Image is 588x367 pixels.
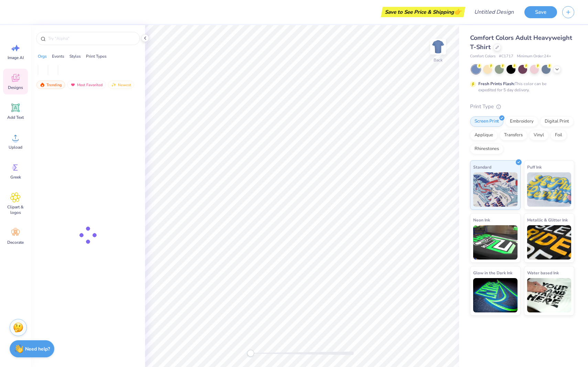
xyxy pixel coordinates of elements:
[551,130,567,140] div: Foil
[383,7,464,17] div: Save to See Price & Shipping
[473,216,490,223] span: Neon Ink
[454,8,461,16] span: 👉
[111,82,117,87] img: newest.gif
[25,346,50,352] strong: Need help?
[473,172,518,207] img: Standard
[8,55,24,60] span: Image AI
[4,204,27,215] span: Clipart & logos
[67,81,106,89] div: Most Favorited
[470,116,503,127] div: Screen Print
[478,81,563,93] div: This color can be expedited for 5 day delivery.
[7,240,24,245] span: Decorate
[36,81,65,89] div: Trending
[517,54,551,59] span: Minimum Order: 24 +
[527,269,559,276] span: Water based Ink
[527,225,571,260] img: Metallic & Glitter Ink
[527,278,571,312] img: Water based Ink
[431,40,445,54] img: Back
[470,103,574,111] div: Print Type
[473,163,491,171] span: Standard
[529,130,548,140] div: Vinyl
[524,6,557,18] button: Save
[527,163,542,171] span: Puff Ink
[8,85,23,90] span: Designs
[52,53,64,59] div: Events
[473,225,518,260] img: Neon Ink
[434,57,443,63] div: Back
[86,53,107,59] div: Print Types
[473,278,518,312] img: Glow in the Dark Ink
[7,115,24,120] span: Add Text
[473,269,512,276] span: Glow in the Dark Ink
[10,174,21,180] span: Greek
[108,81,134,89] div: Newest
[500,130,527,140] div: Transfers
[469,5,519,19] input: Untitled Design
[247,350,254,357] div: Accessibility label
[505,116,538,127] div: Embroidery
[9,145,22,150] span: Upload
[70,82,76,87] img: most_fav.gif
[478,81,515,87] strong: Fresh Prints Flash:
[470,144,503,154] div: Rhinestones
[47,35,135,42] input: Try "Alpha"
[527,216,568,223] span: Metallic & Glitter Ink
[540,116,574,127] div: Digital Print
[470,34,572,51] span: Comfort Colors Adult Heavyweight T-Shirt
[527,172,571,207] img: Puff Ink
[40,82,45,87] img: trending.gif
[499,54,513,59] span: # C1717
[69,53,81,59] div: Styles
[470,54,496,59] span: Comfort Colors
[38,53,47,59] div: Orgs
[470,130,498,140] div: Applique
